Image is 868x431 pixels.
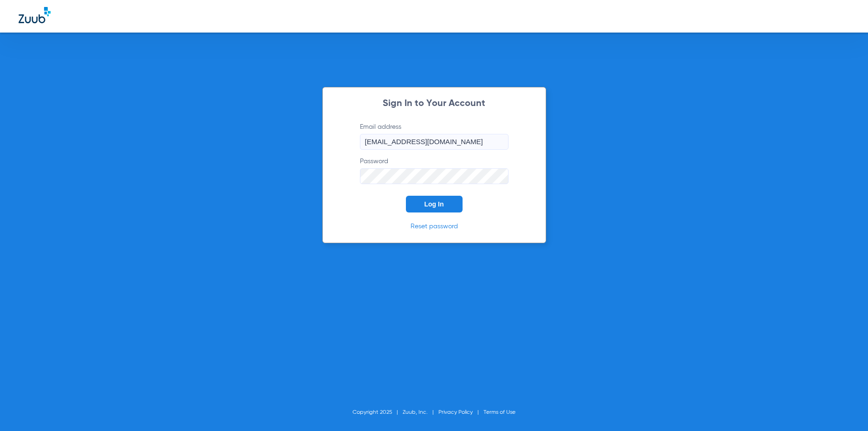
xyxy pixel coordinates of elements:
[360,122,509,150] label: Email address
[403,408,438,417] li: Zuub, Inc.
[346,99,522,108] h2: Sign In to Your Account
[360,157,509,184] label: Password
[438,410,473,415] a: Privacy Policy
[360,168,509,184] input: Password
[822,386,868,431] iframe: Chat Widget
[406,196,463,212] button: Log In
[424,200,444,208] span: Log In
[411,223,458,230] a: Reset password
[360,134,509,150] input: Email address
[352,408,403,417] li: Copyright 2025
[483,410,516,415] a: Terms of Use
[19,7,51,23] img: Zuub Logo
